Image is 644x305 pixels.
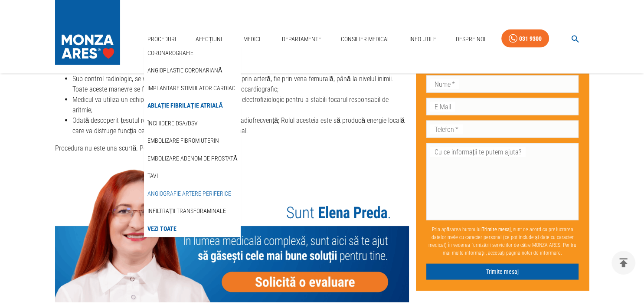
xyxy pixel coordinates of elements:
[611,251,635,275] button: delete
[144,132,241,150] div: Embolizare fibrom uterin
[144,220,241,238] div: Vezi Toate
[192,30,226,48] a: Afecțiuni
[144,150,241,167] div: Embolizare adenom de prostată
[144,202,241,220] div: Infiltrații transforaminale
[146,46,195,60] a: Coronarografie
[146,169,160,183] a: TAVI
[55,143,409,154] p: Procedura nu este una scurtă. Poate dura între 1 și 3 ore.
[55,161,409,302] img: null
[144,30,180,48] a: Proceduri
[72,115,409,136] li: Odată descoperit țesutul responsabil, se va aplica energie de radiofrecvență; Rolul acesteia este...
[144,115,241,132] div: Închidere DSA/DSV
[146,222,178,236] a: Vezi Toate
[146,151,239,166] a: Embolizare adenom de prostată
[72,95,409,115] li: Medicul va utiliza un echipament specific și va efectua studiul electrofiziologic pentru a stabil...
[144,62,241,79] div: Angioplastie coronariană
[452,30,489,48] a: Despre Noi
[72,74,409,95] li: Sub control radiologic, se vor introduce catetere de ablație, fie prin arteră, fie prin vena femu...
[426,264,579,280] button: Trimite mesaj
[146,116,199,131] a: Închidere DSA/DSV
[337,30,393,48] a: Consilier Medical
[146,134,221,148] a: Embolizare fibrom uterin
[238,30,266,48] a: Medici
[426,222,579,260] p: Prin apăsarea butonului , sunt de acord cu prelucrarea datelor mele cu caracter personal (ce pot ...
[144,167,241,185] div: TAVI
[278,30,325,48] a: Departamente
[144,44,241,238] nav: secondary mailbox folders
[144,44,241,62] div: Coronarografie
[406,30,440,48] a: Info Utile
[144,79,241,97] div: Implantare stimulator cardiac
[519,33,542,44] div: 031 9300
[146,81,237,95] a: Implantare stimulator cardiac
[144,97,241,115] div: Ablație fibrilație atrială
[146,204,228,218] a: Infiltrații transforaminale
[501,30,549,48] a: 031 9300
[144,185,241,203] div: Angiografie artere periferice
[482,226,511,233] b: Trimite mesaj
[146,98,225,113] a: Ablație fibrilație atrială
[146,63,224,78] a: Angioplastie coronariană
[146,187,233,201] a: Angiografie artere periferice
